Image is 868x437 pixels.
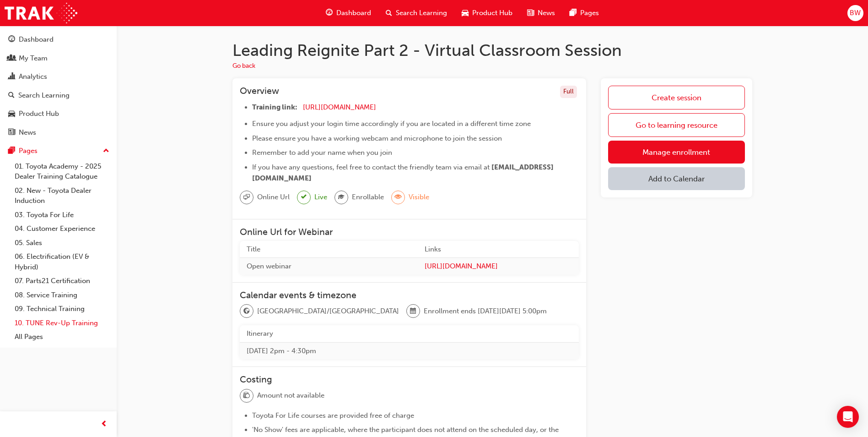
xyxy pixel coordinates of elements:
a: search-iconSearch Learning [378,4,454,22]
a: 08. Service Training [11,288,113,302]
a: 10. TUNE Rev-Up Training [11,316,113,330]
span: search-icon [8,92,15,100]
h1: Leading Reignite Part 2 - Virtual Classroom Session [232,40,752,60]
a: Create session [608,86,745,109]
span: Search Learning [396,8,447,18]
span: Remember to add your name when you join [252,148,392,157]
span: Please ensure you have a working webcam and microphone to join the session [252,134,502,142]
a: Search Learning [4,87,113,104]
span: Amount not available [257,390,324,401]
a: 06. Electrification (EV & Hybrid) [11,250,113,274]
a: All Pages [11,330,113,344]
span: Online Url [257,192,290,202]
td: [DATE] 2pm - 4:30pm [240,342,579,359]
a: pages-iconPages [562,4,606,22]
a: guage-iconDashboard [318,4,378,22]
a: [URL][DOMAIN_NAME] [303,103,376,111]
span: car-icon [8,110,15,118]
span: Pages [580,8,599,18]
a: 04. Customer Experience [11,222,113,236]
span: pages-icon [570,7,577,19]
span: tick-icon [301,191,307,203]
span: eye-icon [395,191,401,203]
span: guage-icon [326,7,333,19]
a: Manage enrollment [608,141,745,164]
h3: Calendar events & timezone [240,290,579,300]
span: news-icon [527,7,534,19]
span: globe-icon [243,306,250,317]
span: Open webinar [247,262,291,270]
span: pages-icon [8,147,15,155]
span: news-icon [8,129,15,137]
a: car-iconProduct Hub [454,4,520,22]
th: Links [418,241,579,258]
a: Product Hub [4,105,113,122]
span: guage-icon [8,36,15,44]
span: Live [314,192,327,202]
span: Enrollable [352,192,384,202]
th: Itinerary [240,325,579,342]
div: Dashboard [19,34,54,45]
span: car-icon [462,7,469,19]
span: Dashboard [336,8,371,18]
span: Ensure you adjust your login time accordingly if you are located in a different time zone [252,120,531,128]
div: Product Hub [19,109,59,119]
a: News [4,124,113,141]
span: up-icon [103,145,109,157]
span: Product Hub [472,8,512,18]
span: prev-icon [101,419,108,430]
a: 09. Technical Training [11,302,113,316]
span: chart-icon [8,73,15,81]
div: Pages [19,146,38,156]
span: people-icon [8,55,15,63]
a: [URL][DOMAIN_NAME] [425,261,572,272]
img: Trak [5,3,77,23]
span: Visible [409,192,429,202]
div: Analytics [19,71,47,82]
span: Training link: [252,103,297,111]
div: My Team [19,53,48,64]
h3: Overview [240,86,279,98]
span: [EMAIL_ADDRESS][DOMAIN_NAME] [252,163,554,182]
a: Dashboard [4,31,113,48]
span: News [538,8,555,18]
span: [GEOGRAPHIC_DATA]/[GEOGRAPHIC_DATA] [257,306,399,317]
button: DashboardMy TeamAnalyticsSearch LearningProduct HubNews [4,29,113,142]
a: Go to learning resource [608,113,745,137]
a: 07. Parts21 Certification [11,274,113,288]
button: Add to Calendar [608,167,745,190]
a: 02. New - Toyota Dealer Induction [11,184,113,208]
a: My Team [4,50,113,67]
span: money-icon [243,390,250,402]
button: Go back [232,61,255,71]
a: 05. Sales [11,236,113,250]
h3: Costing [240,374,579,385]
button: BW [847,5,863,21]
span: Toyota For Life courses are provided free of charge [252,411,414,420]
span: If you have any questions, feel free to contact the friendly team via email at [252,163,490,171]
h3: Online Url for Webinar [240,227,579,237]
span: calendar-icon [410,306,416,317]
a: news-iconNews [520,4,562,22]
span: Enrollment ends [DATE][DATE] 5:00pm [424,306,547,317]
span: sessionType_ONLINE_URL-icon [243,191,250,203]
button: Pages [4,142,113,159]
span: graduationCap-icon [338,191,345,203]
a: 01. Toyota Academy - 2025 Dealer Training Catalogue [11,159,113,184]
span: search-icon [386,7,392,19]
a: 03. Toyota For Life [11,208,113,222]
th: Title [240,241,418,258]
a: Analytics [4,68,113,85]
div: Open Intercom Messenger [837,406,859,428]
div: Full [560,86,577,98]
span: BW [850,8,861,18]
div: Search Learning [18,90,70,101]
div: News [19,127,36,138]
